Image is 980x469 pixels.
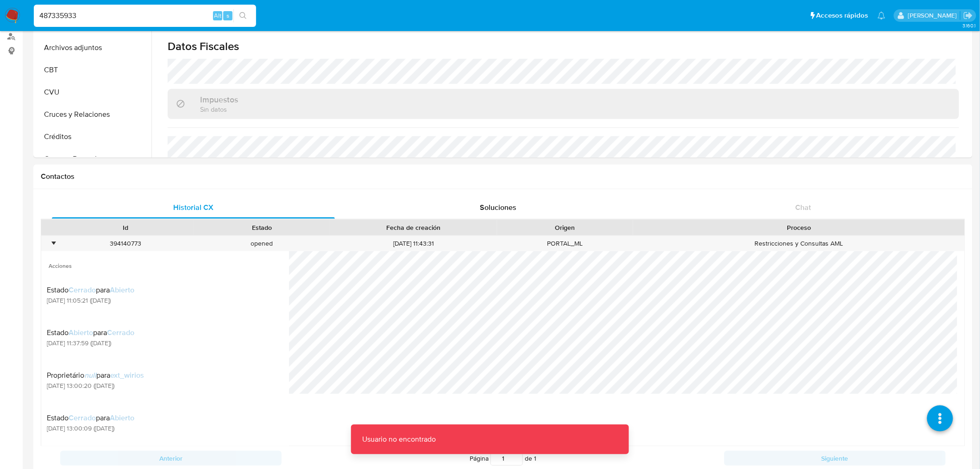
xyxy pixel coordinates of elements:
[497,236,633,251] div: PORTAL_ML
[878,12,886,19] a: Notificaciones
[57,236,194,251] div: 394140773
[480,202,517,213] span: Soluciones
[36,148,151,170] button: Cuentas Bancarias
[34,10,256,22] input: Buscar usuario o caso...
[963,11,973,20] a: Salir
[200,223,323,232] div: Estado
[908,11,960,20] p: ludmila.lanatti@mercadolibre.com
[69,327,93,338] span: Abierto
[47,327,69,338] span: Estado
[351,425,447,454] p: Usuario no encontrado
[36,59,151,81] button: CBT
[107,327,134,338] span: Cerrado
[36,37,151,59] button: Archivos adjuntos
[110,370,144,380] span: ext_wirios
[36,126,151,148] button: Créditos
[84,370,96,380] span: null
[47,328,134,337] div: para
[69,412,96,423] span: Cerrado
[796,202,811,213] span: Chat
[330,236,497,251] div: [DATE] 11:43:31
[470,451,536,466] span: Página de
[962,22,975,29] span: 3.160.1
[817,11,868,20] span: Accesos rápidos
[41,251,289,273] span: Acciones
[233,9,252,22] button: search-icon
[214,11,221,20] span: Alt
[47,412,69,423] span: Estado
[110,285,134,295] span: Abierto
[503,223,627,232] div: Origen
[534,454,536,463] span: 1
[47,424,134,432] span: [DATE] 13:00:09 ([DATE])
[724,451,946,466] button: Siguiente
[69,285,96,295] span: Cerrado
[336,223,490,232] div: Fecha de creación
[41,172,965,181] h1: Contactos
[168,89,959,119] div: ImpuestosSin datos
[640,223,958,232] div: Proceso
[47,296,134,304] span: [DATE] 11:05:21 ([DATE])
[60,451,282,466] button: Anterior
[200,105,238,114] p: Sin datos
[47,285,134,295] div: para
[47,381,144,390] span: [DATE] 13:00:20 ([DATE])
[47,371,144,380] div: para
[36,103,151,126] button: Cruces y Relaciones
[36,81,151,103] button: CVU
[226,11,229,20] span: s
[47,413,134,423] div: para
[64,223,187,232] div: Id
[47,339,134,347] span: [DATE] 11:37:59 ([DATE])
[173,202,214,213] span: Historial CX
[47,370,84,380] span: Proprietário
[110,412,134,423] span: Abierto
[52,239,55,248] div: •
[633,236,965,251] div: Restricciones y Consultas AML
[47,285,69,295] span: Estado
[194,236,330,251] div: opened
[200,95,238,105] h3: Impuestos
[168,39,959,53] h1: Datos Fiscales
